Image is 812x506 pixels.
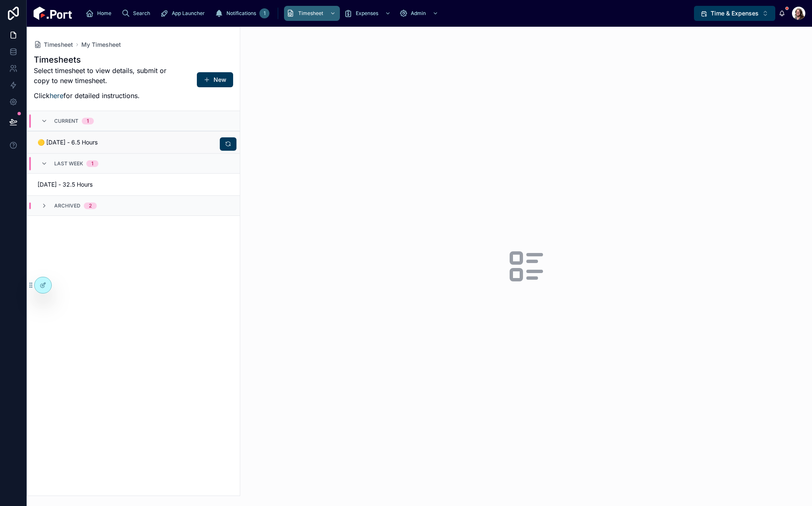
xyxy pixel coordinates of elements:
a: Expenses [342,6,395,21]
img: App logo [33,7,72,20]
div: 1 [259,8,269,18]
div: 1 [91,160,93,167]
a: App Launcher [158,6,211,21]
a: Timesheet [34,40,73,49]
a: here [50,91,63,100]
a: [DATE] - 32.5 Hours [28,173,240,195]
span: Notifications [226,10,256,17]
span: [DATE] - 32.5 Hours [38,180,129,189]
span: Home [97,10,111,17]
span: Admin [411,10,426,17]
a: Timesheet [284,6,340,21]
button: Select Button [694,6,775,21]
div: scrollable content [79,4,694,23]
a: Admin [397,6,442,21]
span: App Launcher [172,10,205,17]
span: 🟡 [DATE] - 6.5 Hours [38,138,129,147]
span: Archived [54,202,80,209]
a: 🟡 [DATE] - 6.5 Hours [28,131,240,153]
a: Search [119,6,156,21]
span: Timesheet [298,10,323,17]
a: My Timesheet [81,40,121,49]
a: Home [83,6,117,21]
span: Timesheet [44,40,73,49]
a: Notifications1 [212,6,272,21]
span: Search [133,10,150,17]
p: Click for detailed instructions. [34,91,171,101]
span: Current [54,118,78,124]
span: Expenses [356,10,378,17]
div: 2 [89,202,92,209]
p: Select timesheet to view details, submit or copy to new timesheet. [34,66,171,86]
span: Last Week [54,160,83,167]
div: 1 [87,118,89,124]
button: New [197,72,233,87]
span: Time & Expenses [711,9,759,18]
h1: Timesheets [34,54,171,66]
